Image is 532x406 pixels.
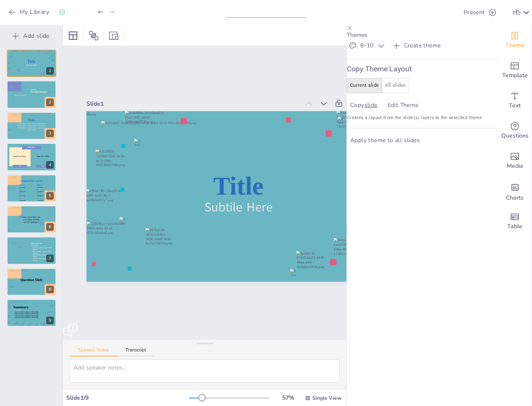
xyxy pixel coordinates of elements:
div: create layout [347,78,498,93]
span: Questions [501,131,529,141]
span: Image Place Holder [37,156,49,157]
h6: Copy Theme Layout [347,63,498,75]
div: 2 [46,99,54,106]
button: h s [513,4,521,21]
div: 6 [7,206,56,233]
div: Add images, graphics, shapes or video [498,146,532,176]
span: space for teacher’s summary or final message. [15,312,39,313]
span: Media [507,161,523,171]
img: Close chat [63,323,77,337]
div: Resize presentation [107,29,120,42]
span: Text [18,165,21,167]
span: Content 4 [37,199,43,203]
div: 57 % [278,394,298,402]
span: space for teacher’s summary or final message. [33,251,51,254]
p: Themes [347,31,498,39]
button: Speaker Notes [70,347,117,357]
button: My Library [6,5,52,19]
div: Add text boxes [498,86,532,116]
div: 9 [46,317,54,324]
div: 4 [46,161,54,169]
div: 3 [7,112,56,140]
span: ” [40,219,45,234]
div: 2 [7,81,56,108]
span: Summary [13,305,29,309]
span: space for teacher’s summary or final message. [15,317,39,318]
span: Subtile Here [167,181,191,251]
button: current slide [347,78,382,93]
span: Title [27,60,36,64]
span: Comparison Layout [20,179,42,182]
div: Add charts and graphs [498,176,532,206]
div: 5 [7,174,56,202]
span: Single View [312,395,341,401]
span: Content 3 [37,195,43,199]
span: Image Place Holder [13,156,26,157]
span: Title [183,192,217,245]
span: Charts [506,193,524,203]
span: Content here, content here, content here, content here, content here, content here, content here,... [17,122,45,131]
button: Copyslide [347,100,381,111]
span: Section Header [31,90,47,93]
div: Slide 1 [272,75,302,288]
span: Theme [505,41,524,50]
span: Subtile Here [26,64,37,67]
div: 1 [7,49,56,77]
span: Content 4 [20,199,25,203]
button: Preview Presentation [445,4,460,21]
div: 9 [7,299,56,327]
span: space for teacher’s summary or final message. [15,313,39,315]
span: Title [28,118,35,122]
button: all slides [382,78,409,93]
div: Change the overall theme [498,25,532,55]
span: Image-focused Slide – full-screen image with small space for caption/quote. [22,216,40,223]
button: 8-10 [347,39,387,52]
button: Edit Theme [384,100,422,111]
span: Content 2 [20,190,25,195]
div: h s [513,9,521,16]
span: Position [89,31,99,41]
button: Present [460,4,498,21]
span: space for teacher’s summary or final message. [15,315,39,316]
div: 8 [7,268,56,296]
span: Item 1 [19,184,24,186]
div: 7 [7,237,56,264]
div: 3 [46,130,54,137]
button: Transcript [117,347,155,357]
div: Add a table [498,206,532,237]
button: Create theme [390,39,444,52]
div: Saved [59,8,85,16]
div: Get real-time input from your audience [498,116,532,146]
span: space for teacher’s summary or final message. [33,255,51,258]
span: Content 1 [37,186,43,190]
div: 4 [7,143,56,171]
div: 7 [46,255,54,262]
span: Text [509,101,521,110]
span: Content 1 [20,186,25,190]
span: Table [507,222,522,231]
span: Creates a layout from the slide(s) layers to the selected theme. [347,114,498,121]
u: slide [364,102,377,108]
span: space for teacher’s summary or final message. [33,258,51,261]
span: Title Here [27,146,36,148]
span: “ [19,211,24,226]
button: Export to PowerPoint [427,4,443,21]
span: Question Slide [20,278,42,282]
input: Insert title [226,5,297,18]
div: 1 [46,67,54,75]
span: Image placeholder [14,94,27,96]
span: Bullet Point Slide [31,243,42,245]
div: Slide 1 / 9 [66,394,189,402]
button: Apply theme to all slides [347,135,423,146]
div: Add ready made slides [498,55,532,86]
span: Text [42,165,45,167]
div: Layout [66,29,80,42]
div: 8 [46,286,54,293]
span: Template [502,71,528,80]
span: Section 1 [31,88,37,91]
div: 5 [46,192,54,200]
span: Content 3 [20,195,25,199]
span: Content 2 [37,190,43,195]
div: 6 [46,223,54,231]
button: Add slide [4,29,58,43]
